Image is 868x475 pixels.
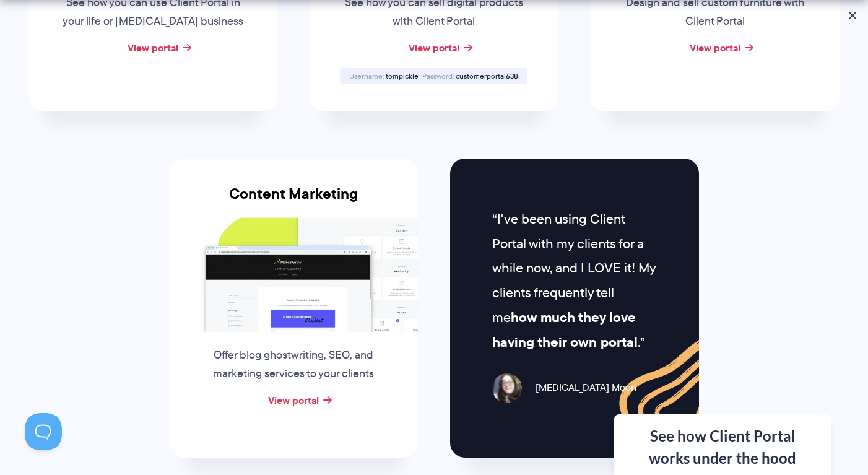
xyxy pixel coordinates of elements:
a: View portal [268,393,319,407]
span: tompickle [386,71,419,81]
span: customerportal638 [456,71,518,81]
span: Username [349,71,384,81]
h3: Content Marketing [169,185,418,217]
iframe: Toggle Customer Support [25,413,62,450]
p: I've been using Client Portal with my clients for a while now, and I LOVE it! My clients frequent... [492,207,656,355]
strong: how much they love having their own portal [492,307,638,352]
a: View portal [128,40,178,55]
a: View portal [690,40,740,55]
span: Password [422,71,454,81]
p: Offer blog ghostwriting, SEO, and marketing services to your clients [199,346,388,383]
span: [MEDICAL_DATA] Moon [527,379,636,397]
a: View portal [409,40,459,55]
